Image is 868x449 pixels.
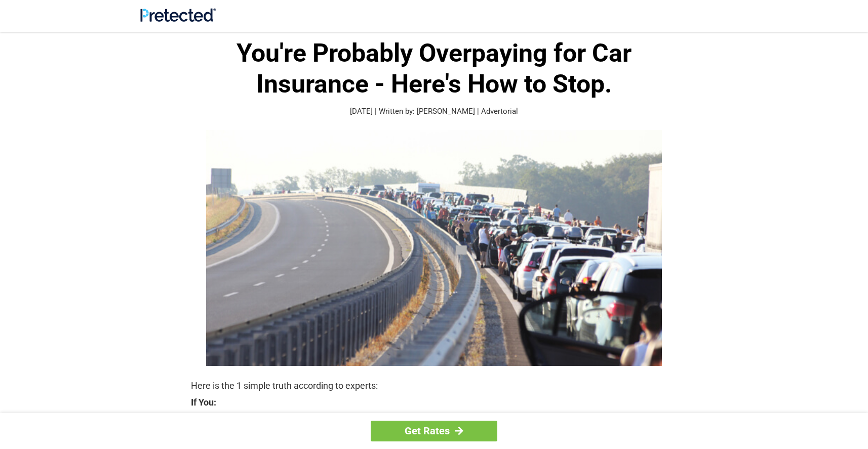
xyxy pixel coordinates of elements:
img: Site Logo [140,8,216,22]
h1: You're Probably Overpaying for Car Insurance - Here's How to Stop. [191,38,677,100]
a: Get Rates [371,421,497,441]
p: [DATE] | Written by: [PERSON_NAME] | Advertorial [191,106,677,117]
strong: Are Currently Insured [200,412,677,426]
strong: If You: [191,398,677,407]
p: Here is the 1 simple truth according to experts: [191,379,677,393]
a: Site Logo [140,14,216,24]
